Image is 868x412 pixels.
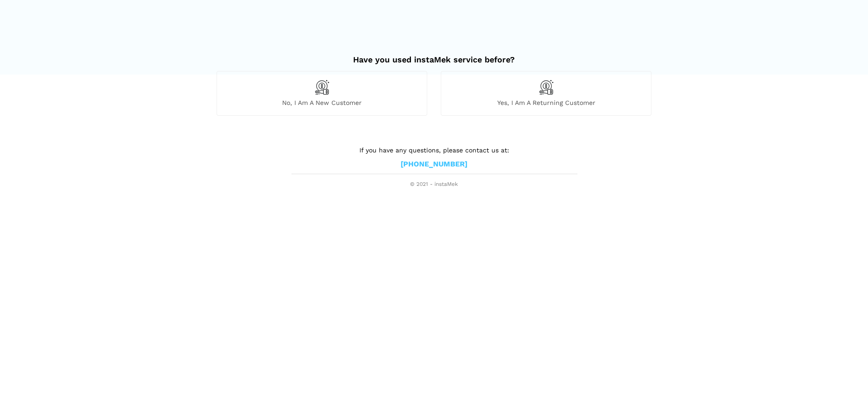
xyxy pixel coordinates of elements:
[217,46,651,65] h2: Have you used instaMek service before?
[292,145,576,155] p: If you have any questions, please contact us at:
[401,160,467,169] a: [PHONE_NUMBER]
[292,181,576,188] span: © 2021 - instaMek
[217,99,427,107] span: No, I am a new customer
[441,99,651,107] span: Yes, I am a returning customer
